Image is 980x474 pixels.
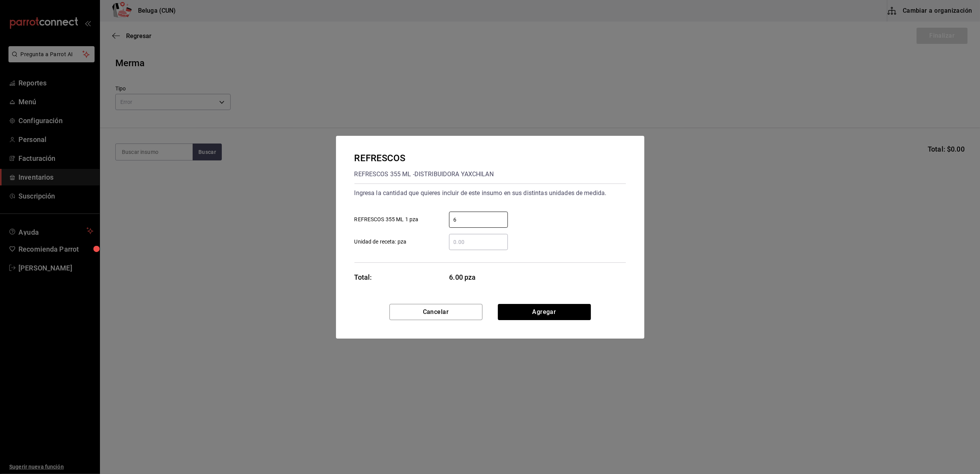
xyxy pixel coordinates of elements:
button: Cancelar [389,304,483,320]
input: REFRESCOS 355 ML 1 pza [449,215,508,224]
span: REFRESCOS 355 ML 1 pza [354,215,419,224]
div: Ingresa la cantidad que quieres incluir de este insumo en sus distintas unidades de medida. [354,187,626,199]
div: REFRESCOS [354,151,494,165]
div: REFRESCOS 355 ML - DISTRIBUIDORA YAXCHILAN [354,168,494,180]
div: Total: [354,272,372,282]
input: Unidad de receta: pza [449,237,508,247]
button: Agregar [498,304,591,320]
span: 6.00 pza [449,272,508,282]
span: Unidad de receta: pza [354,238,407,246]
